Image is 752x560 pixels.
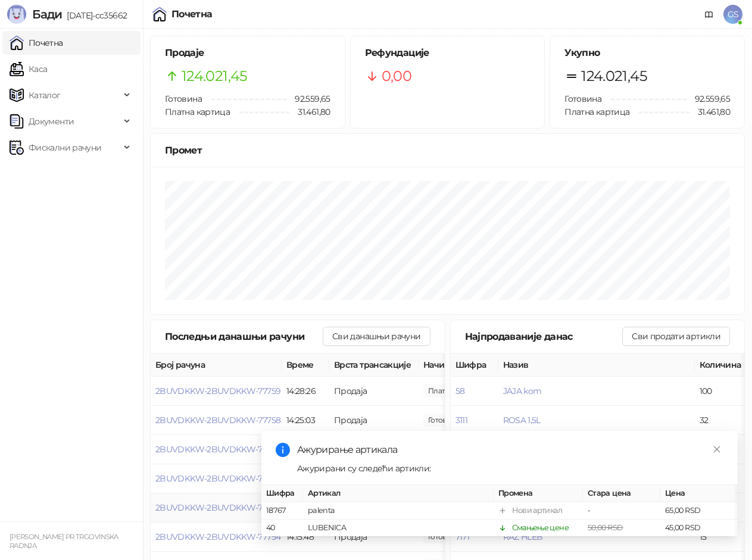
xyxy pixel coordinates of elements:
[451,353,498,377] th: Шифра
[155,473,280,484] button: 2BUVDKKW-2BUVDKKW-77756
[165,46,330,60] h5: Продаје
[329,406,419,435] td: Продаја
[62,10,127,21] span: [DATE]-cc35662
[455,415,467,426] button: 3111
[261,520,303,537] td: 40
[29,110,74,133] span: Документи
[687,92,730,105] span: 92.559,65
[7,5,26,24] img: Logo
[700,5,719,24] a: Документација
[165,107,230,117] span: Платна картица
[165,93,202,104] span: Готовина
[155,531,280,542] button: 2BUVDKKW-2BUVDKKW-77754
[10,57,47,81] a: Каса
[276,443,290,457] span: info-circle
[303,485,494,502] th: Артикал
[155,386,280,396] button: 2BUVDKKW-2BUVDKKW-77759
[512,522,569,534] div: Смањење цене
[329,377,419,406] td: Продаја
[282,377,329,406] td: 14:28:26
[29,83,61,107] span: Каталог
[713,445,721,453] span: close
[382,65,411,87] span: 0,00
[583,485,660,502] th: Стара цена
[282,406,329,435] td: 14:25:03
[695,353,748,377] th: Количина
[261,485,303,502] th: Шифра
[29,136,101,159] span: Фискални рачуни
[419,353,538,377] th: Начини плаћања
[32,7,62,21] span: Бади
[155,444,280,455] button: 2BUVDKKW-2BUVDKKW-77757
[660,520,738,537] td: 45,00 RSD
[329,353,419,377] th: Врста трансакције
[165,143,730,158] div: Промет
[282,353,329,377] th: Време
[494,485,583,502] th: Промена
[660,502,738,520] td: 65,00 RSD
[423,414,464,427] span: 110,00
[10,533,118,550] small: [PERSON_NAME] PR TRGOVINSKA RADNJA
[689,105,730,118] span: 31.461,80
[503,415,541,426] button: ROSA 1,5L
[151,353,282,377] th: Број рачуна
[303,502,494,520] td: palenta
[155,415,280,426] button: 2BUVDKKW-2BUVDKKW-77758
[564,46,730,60] h5: Укупно
[323,327,430,346] button: Сви данашњи рачуни
[503,386,542,396] button: JAJA kom
[297,462,723,475] div: Ажурирани су следећи артикли:
[365,46,531,60] h5: Рефундације
[303,520,494,537] td: LUBENICA
[455,386,465,396] button: 58
[583,502,660,520] td: -
[512,505,562,517] div: Нови артикал
[564,107,629,117] span: Платна картица
[710,443,723,456] a: Close
[695,377,748,406] td: 100
[289,105,330,118] span: 31.461,80
[723,5,742,24] span: GS
[581,65,647,87] span: 124.021,45
[155,502,280,513] button: 2BUVDKKW-2BUVDKKW-77755
[182,65,248,87] span: 124.021,45
[286,92,330,105] span: 92.559,65
[423,384,487,398] span: 2.006,78
[165,329,323,344] div: Последњи данашњи рачуни
[498,353,695,377] th: Назив
[297,443,723,457] div: Ажурирање артикала
[695,406,748,435] td: 32
[660,485,738,502] th: Цена
[622,327,730,346] button: Сви продати артикли
[171,10,213,19] div: Почетна
[588,523,623,532] span: 50,00 RSD
[564,93,601,104] span: Готовина
[261,502,303,520] td: 18767
[465,329,623,344] div: Најпродаваније данас
[10,31,63,55] a: Почетна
